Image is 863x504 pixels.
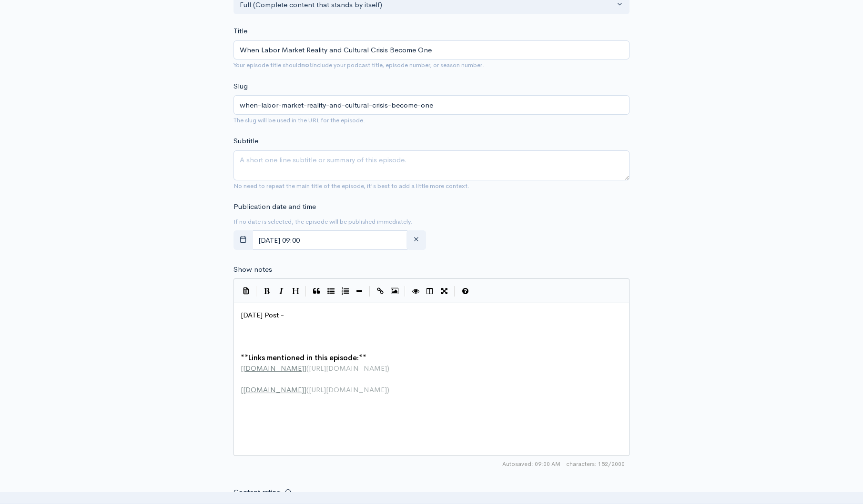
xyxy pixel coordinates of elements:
span: ) [387,364,389,373]
label: Slug [234,81,248,92]
button: Insert Image [387,284,402,298]
button: Quote [309,284,324,298]
span: Links mentioned in this episode: [248,353,359,362]
span: 152/2000 [566,460,625,468]
span: [URL][DOMAIN_NAME] [309,364,387,373]
label: Content rating [234,483,281,502]
button: Generic List [324,284,338,298]
button: Insert Show Notes Template [239,283,253,297]
span: [URL][DOMAIN_NAME] [309,385,387,394]
button: Toggle Side by Side [423,284,437,298]
small: If no date is selected, the episode will be published immediately. [234,217,412,226]
span: ] [304,385,306,394]
span: ) [387,385,389,394]
strong: not [301,61,312,69]
span: [DOMAIN_NAME] [243,364,304,373]
span: [DOMAIN_NAME] [243,385,304,394]
label: Show notes [234,264,272,275]
label: Publication date and time [234,201,316,212]
i: | [256,286,257,297]
span: ( [306,385,309,394]
button: toggle [234,230,253,250]
i: | [369,286,370,297]
span: ] [304,364,306,373]
button: Bold [260,284,274,298]
span: [DATE] Post - [241,310,284,319]
i: | [405,286,406,297]
button: Markdown Guide [458,284,472,298]
small: Your episode title should include your podcast title, episode number, or season number. [234,61,484,69]
small: The slug will be used in the URL for the episode. [234,116,365,124]
label: Title [234,26,247,37]
button: clear [406,230,426,250]
span: Autosaved: 09:00 AM [502,460,560,468]
i: | [305,286,306,297]
span: [ [241,385,243,394]
small: No need to repeat the main title of the episode, it's best to add a little more context. [234,182,469,190]
button: Italic [274,284,288,298]
input: What is the episode's title? [234,40,629,60]
span: [ [241,364,243,373]
label: Subtitle [234,136,258,147]
button: Toggle Preview [408,284,423,298]
button: Toggle Fullscreen [437,284,451,298]
button: Create Link [373,284,387,298]
span: ( [306,364,309,373]
button: Numbered List [338,284,352,298]
button: Insert Horizontal Line [352,284,366,298]
i: | [454,286,455,297]
input: title-of-episode [234,95,629,115]
button: Heading [288,284,303,298]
